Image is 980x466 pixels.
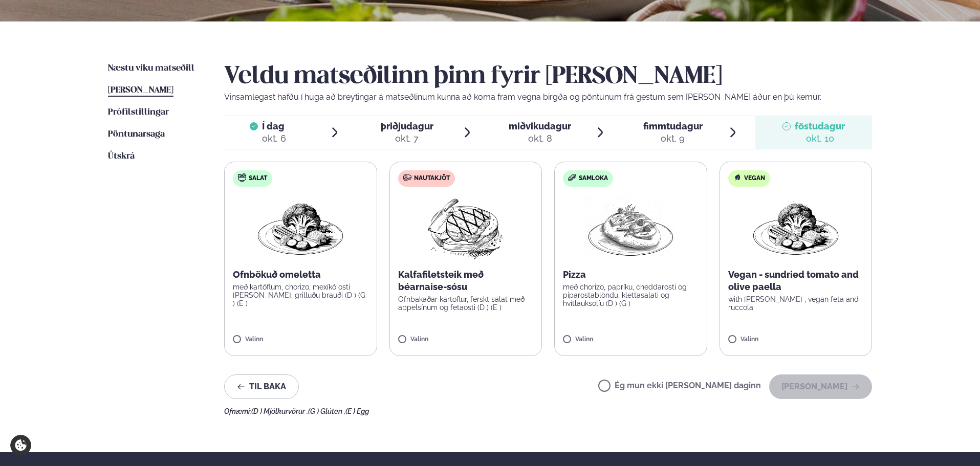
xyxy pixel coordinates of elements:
[643,132,703,145] div: okt. 9
[108,84,173,97] a: [PERSON_NAME]
[751,195,841,260] img: Vegan.png
[251,407,308,415] span: (D ) Mjólkurvörur ,
[10,435,31,456] a: Cookie settings
[643,121,703,131] span: fimmtudagur
[398,295,534,312] p: Ofnbakaðar kartöflur, ferskt salat með appelsínum og fetaosti (D ) (E )
[262,132,286,145] div: okt. 6
[728,269,864,293] p: Vegan - sundried tomato and olive paella
[108,106,169,119] a: Prófílstillingar
[108,86,173,95] span: [PERSON_NAME]
[795,121,845,131] span: föstudagur
[414,174,450,183] span: Nautakjöt
[728,295,864,312] p: with [PERSON_NAME] , vegan feta and ruccola
[224,91,872,103] p: Vinsamlegast hafðu í huga að breytingar á matseðlinum kunna að koma fram vegna birgða og pöntunum...
[108,64,194,73] span: Næstu viku matseðill
[224,62,872,91] h2: Veldu matseðilinn þinn fyrir [PERSON_NAME]
[563,269,699,281] p: Pizza
[108,130,165,139] span: Pöntunarsaga
[568,174,576,181] img: sandwich-new-16px.svg
[345,407,369,415] span: (E ) Egg
[585,195,676,260] img: Pizza-Bread.png
[224,374,299,399] button: Til baka
[108,108,169,117] span: Prófílstillingar
[255,195,345,260] img: Vegan.png
[381,132,433,145] div: okt. 7
[795,132,845,145] div: okt. 10
[108,62,194,75] a: Næstu viku matseðill
[108,128,165,141] a: Pöntunarsaga
[744,174,765,183] span: Vegan
[233,283,368,307] p: með kartöflum, chorizo, mexíkó osti [PERSON_NAME], grilluðu brauði (D ) (G ) (E )
[420,195,511,260] img: Beef-Meat.png
[733,173,742,182] img: Vegan.svg
[262,120,286,132] span: Í dag
[563,283,699,307] p: með chorizo, papríku, cheddarosti og piparostablöndu, klettasalati og hvítlauksolíu (D ) (G )
[224,407,872,415] div: Ofnæmi:
[308,407,345,415] span: (G ) Glúten ,
[381,121,433,131] span: þriðjudagur
[249,174,267,183] span: Salat
[398,269,534,293] p: Kalfafiletsteik með béarnaise-sósu
[579,174,608,183] span: Samloka
[403,173,411,182] img: beef.svg
[769,374,872,399] button: [PERSON_NAME]
[238,173,246,182] img: salad.svg
[233,269,368,281] p: Ofnbökuð omeletta
[509,121,571,131] span: miðvikudagur
[108,150,135,163] a: Útskrá
[108,152,135,161] span: Útskrá
[509,132,571,145] div: okt. 8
